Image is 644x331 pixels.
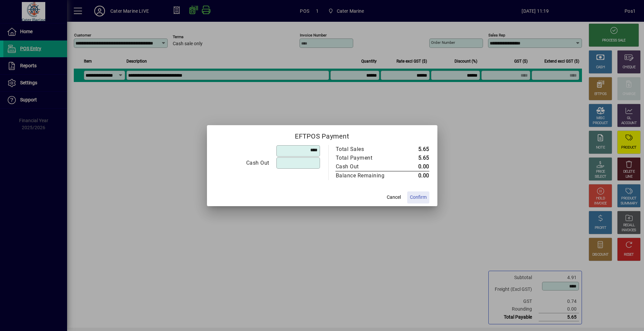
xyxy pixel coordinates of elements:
div: Balance Remaining [336,172,392,180]
span: Cancel [387,194,401,201]
div: Cash Out [215,159,269,167]
td: Total Payment [335,154,399,162]
button: Confirm [407,191,429,203]
div: Cash Out [336,163,392,171]
td: 0.00 [399,171,429,180]
span: Confirm [410,194,427,201]
td: 5.65 [399,154,429,162]
td: 5.65 [399,145,429,154]
button: Cancel [383,191,405,203]
td: 0.00 [399,162,429,171]
td: Total Sales [335,145,399,154]
h2: EFTPOS Payment [207,125,437,145]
